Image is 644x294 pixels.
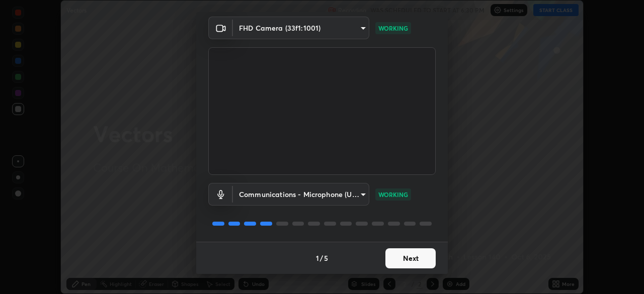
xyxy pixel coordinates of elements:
button: Next [385,248,436,268]
div: FHD Camera (33f1:1001) [233,183,369,206]
p: WORKING [378,24,408,33]
p: WORKING [378,190,408,199]
h4: / [320,253,323,263]
h4: 5 [324,253,328,263]
div: FHD Camera (33f1:1001) [233,17,369,39]
h4: 1 [316,253,319,263]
